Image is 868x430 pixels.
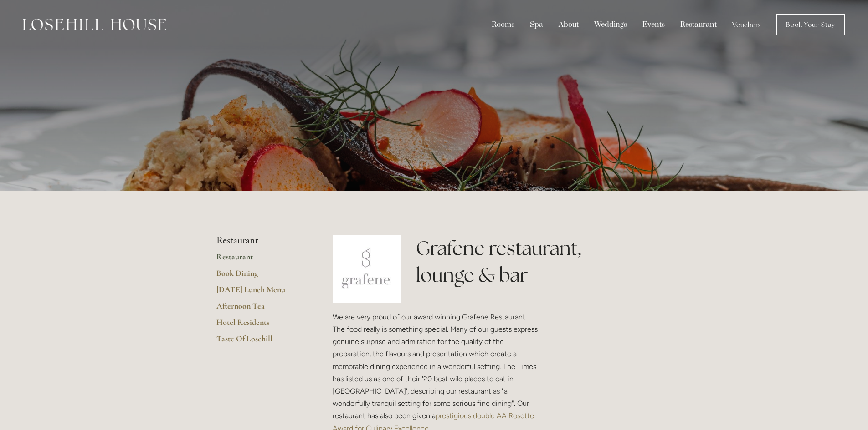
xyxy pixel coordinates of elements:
a: Book Your Stay [776,14,845,35]
div: Spa [523,16,550,33]
li: Restaurant [216,235,303,247]
a: Vouchers [725,16,768,33]
a: Afternoon Tea [216,301,303,317]
a: Book Dining [216,268,303,284]
a: [DATE] Lunch Menu [216,284,303,301]
a: Hotel Residents [216,317,303,334]
div: About [552,16,586,33]
img: Losehill House [23,19,166,30]
div: Rooms [485,16,521,33]
div: Restaurant [673,16,724,33]
a: Taste Of Losehill [216,334,303,350]
h1: Grafene restaurant, lounge & bar [416,235,652,288]
div: Events [636,16,672,33]
img: grafene.jpg [333,235,401,303]
a: Restaurant [216,252,303,268]
div: Weddings [587,16,634,33]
